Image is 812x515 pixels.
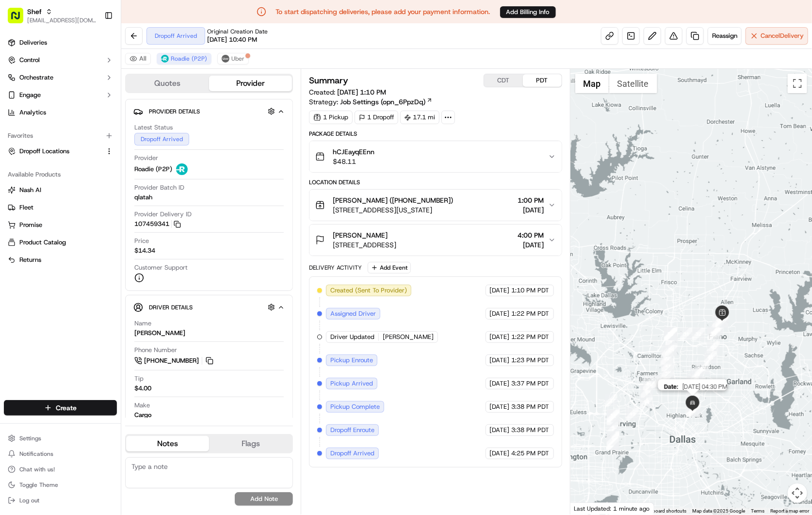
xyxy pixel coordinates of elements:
div: Cargo [134,411,151,419]
div: 10 [607,413,619,425]
a: Powered byPylon [68,214,117,222]
div: Past conversations [10,126,65,134]
button: See all [150,124,177,136]
a: Report a map error [770,508,809,514]
span: Pickup Complete [330,402,380,411]
button: CancelDelivery [746,27,808,45]
a: Dropoff Locations [8,147,101,156]
div: [PERSON_NAME] [134,329,185,338]
img: Nash [10,10,29,29]
div: 48 [687,393,700,406]
a: Job Settings (opn_6PpzDq) [340,97,433,107]
div: 15 [641,385,653,398]
span: Provider [134,154,158,162]
span: [DATE] [75,150,95,158]
button: Engage [4,87,117,103]
a: [PHONE_NUMBER] [134,355,215,366]
span: Orchestrate [19,73,53,82]
span: [DATE] [518,205,544,215]
span: Provider Details [149,108,200,115]
span: Uber [231,55,244,63]
span: Notifications [19,450,53,458]
span: Provider Batch ID [134,183,184,192]
div: 4 [607,431,619,444]
span: 1:22 PM PDT [512,333,550,341]
div: Last Updated: 1 minute ago [570,502,654,515]
span: Product Catalog [19,238,66,247]
div: Favorites [4,128,117,144]
button: Notes [126,436,209,451]
button: Notifications [4,447,117,461]
button: Map camera controls [788,483,807,503]
span: [DATE] [490,379,510,388]
h3: Summary [309,76,348,85]
p: Welcome 👋 [10,39,177,54]
span: Shef Support [30,150,68,158]
a: 📗Knowledge Base [6,187,78,204]
div: 13 [626,408,639,420]
span: Dropoff Enroute [330,426,374,435]
span: Engage [19,91,41,99]
button: Flags [209,436,292,451]
button: Uber [217,53,249,64]
button: Show satellite imagery [609,74,657,93]
span: 4:25 PM PDT [512,449,550,458]
div: Strategy: [309,97,433,107]
div: 3 [607,422,619,435]
span: [DATE] [490,426,510,435]
span: Roadie (P2P) [134,165,172,174]
div: $4.00 [134,384,151,393]
div: 26 [665,327,678,340]
a: 💻API Documentation [78,187,160,204]
span: Analytics [19,108,46,117]
div: 32 [692,328,705,340]
span: Price [134,237,149,245]
button: Promise [4,217,117,233]
div: 5 [607,432,619,445]
span: [DATE] [490,333,510,341]
div: 12 [607,409,619,422]
div: 📗 [10,192,17,199]
span: 1:23 PM PDT [512,356,550,365]
img: Google [573,502,605,515]
button: hCJEayqEEnn$48.11 [309,141,561,172]
div: 29 [665,328,677,340]
span: 3:38 PM PDT [512,426,550,435]
span: [DATE] [490,449,510,458]
div: 36 [716,315,729,327]
div: 11 [607,410,620,422]
a: Promise [8,221,113,229]
span: 3:38 PM PDT [512,402,550,411]
a: Open this area in Google Maps (opens a new window) [573,502,605,515]
button: Add Billing Info [500,6,556,18]
button: Add Event [368,262,411,274]
div: 51 [688,404,701,417]
span: $14.34 [134,246,155,255]
span: [DATE] [518,240,544,250]
span: Job Settings (opn_6PpzDq) [340,97,425,107]
button: Driver Details [133,299,285,315]
span: Toggle Theme [19,481,58,489]
span: [DATE] [490,286,510,295]
img: Shef Support [10,141,25,157]
span: [DATE] [490,402,510,411]
div: 41 [704,351,717,364]
span: Returns [19,256,41,264]
button: Control [4,52,117,68]
span: [PERSON_NAME] ([PHONE_NUMBER]) [333,195,453,205]
div: 42 [697,362,709,375]
div: 16 [643,378,656,390]
span: Deliveries [19,38,47,47]
span: [STREET_ADDRESS] [333,240,396,250]
div: 31 [680,328,693,340]
span: Roadie (P2P) [171,55,207,63]
button: Orchestrate [4,70,117,85]
div: 8 [606,437,619,450]
span: Name [134,319,151,328]
a: Analytics [4,105,117,120]
span: Latest Status [134,123,173,132]
span: Make [134,401,150,410]
div: 17 [651,375,664,388]
div: 39 [707,327,720,340]
span: Created (Sent To Provider) [330,286,407,295]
